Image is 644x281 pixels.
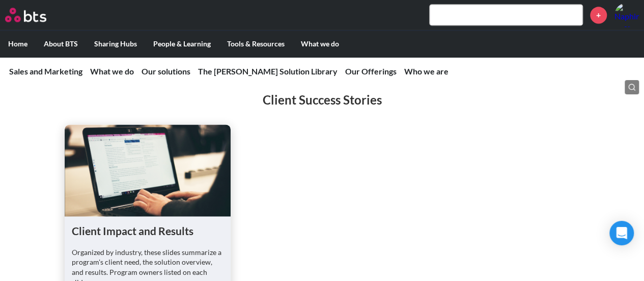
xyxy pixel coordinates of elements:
a: Sales and Marketing [9,66,82,76]
a: Go home [5,8,65,22]
label: Tools & Resources [219,31,293,57]
h1: Client Impact and Results [72,223,224,238]
a: Our Offerings [345,66,397,76]
a: Our solutions [142,66,190,76]
label: What we do [293,31,347,57]
a: What we do [90,66,134,76]
label: About BTS [36,31,86,57]
div: Open Intercom Messenger [609,221,634,245]
a: Who we are [404,66,449,76]
img: BTS Logo [5,8,46,22]
a: The [PERSON_NAME] Solution Library [198,66,338,76]
a: Profile [614,3,639,27]
label: People & Learning [145,31,219,57]
label: Sharing Hubs [86,31,145,57]
a: + [590,7,607,23]
img: Naphinya Rassamitat [614,3,639,27]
